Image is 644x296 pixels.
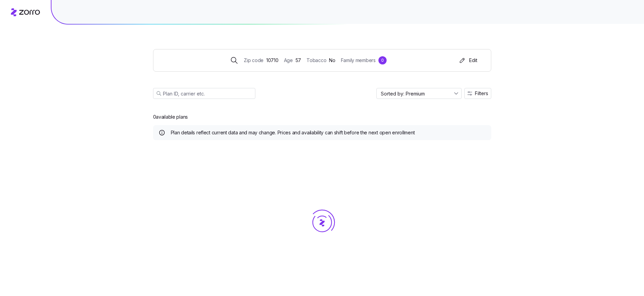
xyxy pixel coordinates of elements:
[329,57,335,64] span: No
[464,88,491,99] button: Filters
[284,57,293,64] span: Age
[475,91,488,96] span: Filters
[153,114,188,120] span: 0 available plans
[296,57,301,64] span: 57
[458,57,477,64] div: Edit
[341,57,376,64] span: Family members
[455,55,480,66] button: Edit
[153,88,255,99] input: Plan ID, carrier etc.
[171,129,415,136] span: Plan details reflect current data and may change. Prices and availability can shift before the ne...
[244,57,264,64] span: Zip code
[378,56,387,64] div: 0
[266,57,279,64] span: 10710
[376,88,462,99] input: Sort by
[306,57,326,64] span: Tobacco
